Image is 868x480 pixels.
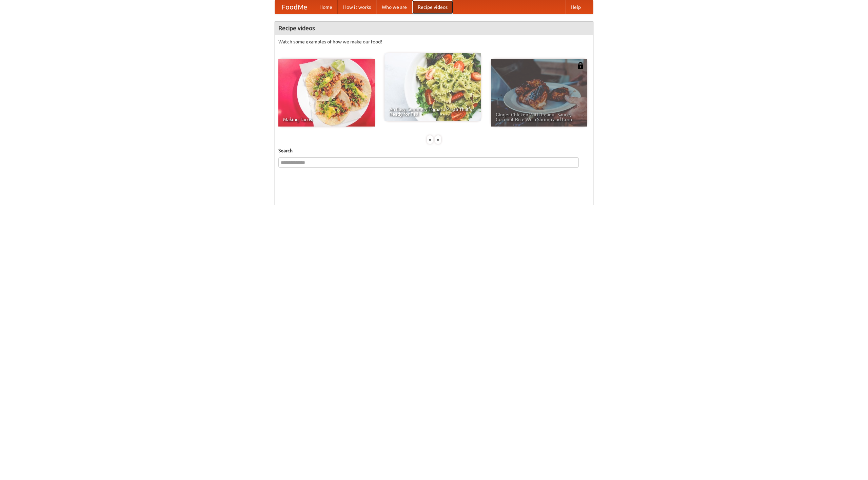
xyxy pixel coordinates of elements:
a: Who we are [376,0,412,14]
a: How it works [338,0,376,14]
img: 483408.png [577,62,584,69]
span: An Easy, Summery Tomato Pasta That's Ready for Fall [389,107,476,116]
a: Help [565,0,586,14]
span: Making Tacos [283,117,370,122]
h4: Recipe videos [275,21,593,35]
h5: Search [278,147,590,154]
p: Watch some examples of how we make our food! [278,38,590,45]
a: Home [314,0,338,14]
div: » [435,135,441,144]
a: Recipe videos [412,0,453,14]
a: An Easy, Summery Tomato Pasta That's Ready for Fall [384,53,481,121]
div: « [427,135,433,144]
a: Making Tacos [278,59,375,127]
a: FoodMe [275,0,314,14]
